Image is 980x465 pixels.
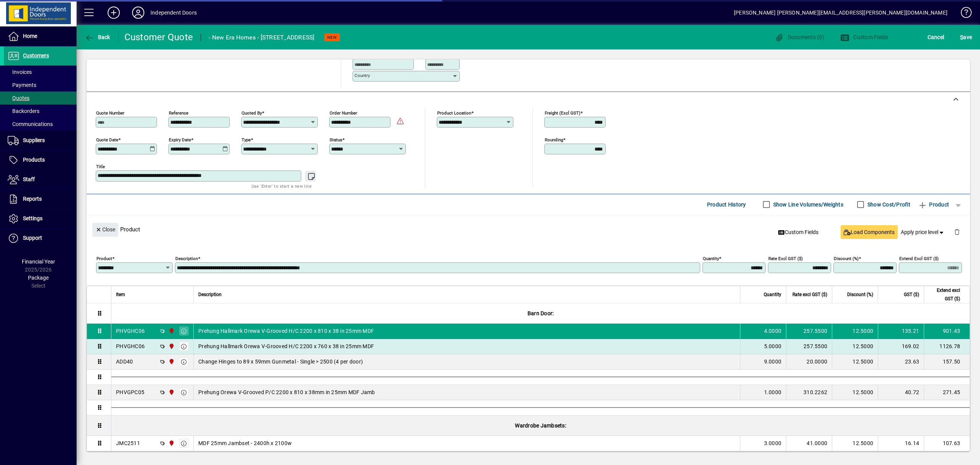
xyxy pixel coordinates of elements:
[85,34,110,40] span: Back
[101,6,126,20] button: Add
[792,290,827,299] span: Rate excl GST ($)
[4,209,77,228] a: Settings
[96,110,124,115] mat-label: Quote number
[878,339,924,354] td: 169.02
[167,327,175,335] span: Christchurch
[4,131,77,150] a: Suppliers
[838,30,890,44] button: Custom Fields
[4,118,77,131] a: Communications
[242,110,262,115] mat-label: Quoted by
[899,255,939,261] mat-label: Extend excl GST ($)
[8,108,39,114] span: Backorders
[23,196,42,202] span: Reports
[167,357,175,366] span: Christchurch
[252,182,312,190] mat-hint: Use 'Enter' to start a new line
[8,121,53,127] span: Communications
[791,388,827,396] div: 310.2262
[960,31,972,43] span: ave
[545,110,580,115] mat-label: Freight (excl GST)
[28,275,49,281] span: Package
[878,324,924,339] td: 135.21
[23,176,35,182] span: Staff
[764,388,782,396] span: 1.0000
[918,198,949,211] span: Product
[832,385,878,400] td: 12.5000
[775,225,822,239] button: Custom Fields
[832,436,878,451] td: 12.5000
[116,388,144,396] div: PHVGPC05
[898,225,948,239] button: Apply price level
[116,439,140,447] div: JMC2511
[167,342,175,350] span: Christchurch
[834,255,859,261] mat-label: Discount (%)
[209,31,315,44] div: - New Era Homes - [STREET_ADDRESS]
[791,327,827,335] div: 257.5500
[707,198,746,211] span: Product History
[175,255,198,261] mat-label: Description
[96,255,112,261] mat-label: Product
[878,354,924,370] td: 23.63
[23,33,37,39] span: Home
[90,226,120,232] app-page-header-button: Close
[330,137,342,142] mat-label: Status
[150,7,197,19] div: Independent Doors
[774,34,824,40] span: Documents (0)
[832,339,878,354] td: 12.5000
[198,388,375,396] span: Prehung Orewa V-Grooved P/C 2200 x 810 x 38mm in 25mm MDF Jamb
[8,95,29,101] span: Quotes
[878,385,924,400] td: 40.72
[23,235,42,241] span: Support
[96,164,105,169] mat-label: Title
[77,30,119,44] app-page-header-button: Back
[832,354,878,370] td: 12.5000
[87,215,970,243] div: Product
[924,339,970,354] td: 1126.78
[768,255,803,261] mat-label: Rate excl GST ($)
[844,228,895,236] span: Load Components
[23,52,49,59] span: Customers
[866,201,910,208] label: Show Cost/Profit
[924,385,970,400] td: 271.45
[764,342,782,350] span: 5.0000
[772,201,843,208] label: Show Line Volumes/Weights
[791,439,827,447] div: 41.0000
[832,324,878,339] td: 12.5000
[169,110,188,115] mat-label: Reference
[791,342,827,350] div: 257.5500
[4,105,77,118] a: Backorders
[354,73,370,78] mat-label: Country
[4,151,77,170] a: Products
[840,34,889,40] span: Custom Fields
[111,416,970,436] div: Wardrobe Jambsets:
[791,358,827,365] div: 20.0000
[4,92,77,105] a: Quotes
[124,31,193,43] div: Customer Quote
[83,30,112,44] button: Back
[437,110,471,115] mat-label: Product location
[4,65,77,79] a: Invoices
[764,327,782,335] span: 4.0000
[4,229,77,248] a: Support
[4,27,77,46] a: Home
[703,255,719,261] mat-label: Quantity
[23,157,45,163] span: Products
[955,2,970,26] a: Knowledge Base
[22,259,55,265] span: Financial Year
[242,137,251,142] mat-label: Type
[901,228,945,236] span: Apply price level
[764,290,781,299] span: Quantity
[167,388,175,396] span: Christchurch
[198,439,292,447] span: MDF 25mm Jambset - 2400h x 2100w
[924,436,970,451] td: 107.63
[198,342,374,350] span: Prehung Hallmark Orewa V-Grooved H/C 2200 x 760 x 38 in 25mm MDF
[92,223,118,237] button: Close
[704,198,749,211] button: Product History
[924,354,970,370] td: 157.50
[764,439,782,447] span: 3.0000
[914,198,953,211] button: Product
[116,290,125,299] span: Item
[23,215,42,221] span: Settings
[928,31,944,43] span: Cancel
[116,342,145,350] div: PHVGHC06
[198,358,363,365] span: Change Hinges to 89 x 59mm Gunmetal - Single > 2500 (4 per door)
